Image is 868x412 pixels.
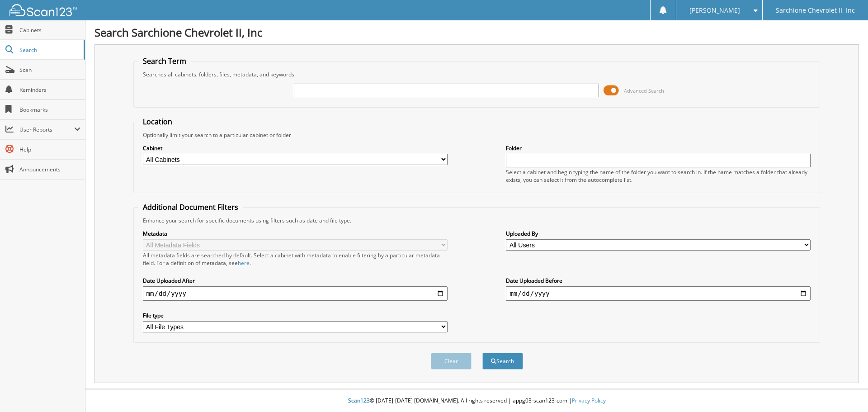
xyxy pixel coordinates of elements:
span: Bookmarks [19,106,80,114]
legend: Location [138,117,177,127]
label: Cabinet [143,144,448,152]
a: Privacy Policy [572,397,606,404]
input: end [506,286,811,301]
input: start [143,286,448,301]
span: Reminders [19,86,80,94]
span: Advanced Search [624,87,664,94]
button: Search [482,353,523,369]
div: Optionally limit your search to a particular cabinet or folder [138,131,816,139]
span: Scan [19,66,80,74]
label: Uploaded By [506,230,811,237]
span: Help [19,146,80,153]
a: here [238,259,250,267]
label: Date Uploaded After [143,277,448,284]
div: © [DATE]-[DATE] [DOMAIN_NAME]. All rights reserved | appg03-scan123-com | [85,390,868,412]
div: Select a cabinet and begin typing the name of the folder you want to search in. If the name match... [506,168,811,184]
span: Sarchione Chevrolet II, Inc [776,8,855,13]
span: [PERSON_NAME] [689,8,740,13]
legend: Search Term [138,56,191,66]
legend: Additional Document Filters [138,202,243,212]
div: Enhance your search for specific documents using filters such as date and file type. [138,217,816,224]
label: Date Uploaded Before [506,277,811,284]
span: Scan123 [348,397,370,404]
label: Folder [506,144,811,152]
h1: Search Sarchione Chevrolet II, Inc [94,25,859,40]
label: Metadata [143,230,448,237]
button: Clear [431,353,472,369]
div: All metadata fields are searched by default. Select a cabinet with metadata to enable filtering b... [143,251,448,267]
span: Cabinets [19,26,80,34]
img: scan123-logo-white.svg [9,4,77,16]
span: Search [19,46,79,54]
span: User Reports [19,126,74,133]
div: Searches all cabinets, folders, files, metadata, and keywords [138,71,816,78]
label: File type [143,312,448,319]
span: Announcements [19,166,80,173]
